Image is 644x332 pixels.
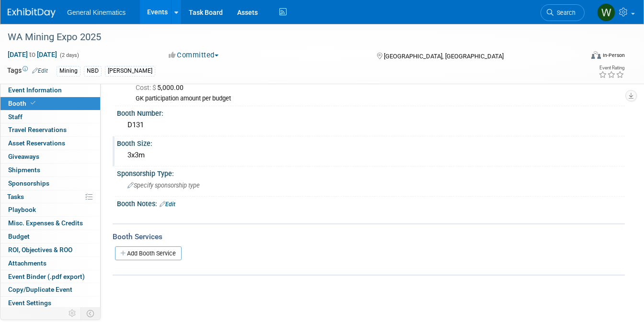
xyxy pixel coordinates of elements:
a: Misc. Expenses & Credits [0,217,100,230]
a: Sponsorships [0,177,100,190]
td: Tags [7,66,48,77]
img: ExhibitDay [8,8,56,18]
span: 5,000.00 [136,84,187,91]
span: Travel Reservations [8,126,67,133]
a: Attachments [0,257,100,270]
span: to [28,51,37,58]
span: General Kinematics [67,9,126,16]
span: Event Binder (.pdf export) [8,273,85,280]
div: Booth Size: [117,136,625,148]
div: NBD [84,66,102,76]
span: Copy/Duplicate Event [8,286,72,293]
div: Event Rating [598,66,624,70]
a: Add Booth Service [115,246,182,260]
div: WA Mining Expo 2025 [4,29,572,46]
div: 3x3m [124,148,618,163]
div: Booth Number: [117,106,625,118]
div: Mining [57,66,80,76]
div: Event Format [534,50,625,64]
a: Staff [0,111,100,123]
div: Booth Services [113,232,625,242]
a: Playbook [0,203,100,216]
div: Reserved [124,69,618,103]
div: Booth Notes: [117,197,625,209]
span: (2 days) [59,52,79,58]
a: Travel Reservations [0,123,100,136]
span: Shipments [8,166,40,174]
a: Giveaways [0,150,100,163]
td: Personalize Event Tab Strip [64,307,81,320]
a: ROI, Objectives & ROO [0,243,100,256]
a: Search [540,4,585,21]
span: Specify sponsorship type [127,182,200,189]
span: Giveaways [8,153,39,160]
a: Asset Reservations [0,137,100,150]
a: Shipments [0,164,100,177]
img: Format-Inperson.png [591,51,601,59]
button: Committed [165,50,222,60]
a: Event Settings [0,297,100,310]
a: Edit [160,201,175,208]
div: GK participation amount per budget [136,95,618,103]
a: Edit [32,67,48,74]
span: Cost: $ [136,84,157,91]
span: [DATE] [DATE] [7,50,57,59]
span: [GEOGRAPHIC_DATA], [GEOGRAPHIC_DATA] [384,53,504,60]
span: Sponsorships [8,179,49,187]
span: Event Information [8,86,62,94]
a: Event Binder (.pdf export) [0,270,100,283]
a: Booth [0,97,100,110]
span: Budget [8,232,30,240]
span: Asset Reservations [8,139,65,147]
div: Sponsorship Type: [117,166,625,178]
span: Tasks [7,193,24,200]
span: Search [553,9,575,16]
span: Playbook [8,206,36,213]
a: Event Information [0,84,100,97]
span: Staff [8,113,23,121]
a: Copy/Duplicate Event [0,283,100,296]
a: Tasks [0,190,100,203]
span: Attachments [8,259,46,267]
div: In-Person [602,52,625,59]
span: Event Settings [8,299,51,307]
div: D131 [124,118,618,133]
div: [PERSON_NAME] [105,66,155,76]
span: ROI, Objectives & ROO [8,246,72,254]
span: Misc. Expenses & Credits [8,219,83,227]
span: Booth [8,100,37,107]
td: Toggle Event Tabs [81,307,101,320]
i: Booth reservation complete [31,100,35,106]
a: Budget [0,230,100,243]
img: Whitney Swanson [597,3,615,22]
